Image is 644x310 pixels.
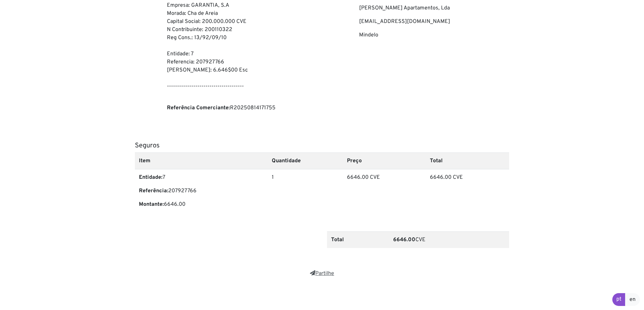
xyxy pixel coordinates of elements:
a: en [625,293,640,306]
a: Partilhe [310,270,334,277]
p: [EMAIL_ADDRESS][DOMAIN_NAME] [359,18,509,26]
b: 6646.00 [393,236,415,243]
th: Total [426,152,509,169]
b: Referência Comerciante: [167,105,230,111]
a: pt [612,293,625,306]
b: Montante: [139,201,164,208]
p: 7 [139,173,264,181]
th: Item [135,152,268,169]
td: 6646.00 CVE [426,169,509,218]
p: 207927766 [139,187,264,195]
th: Preço [343,152,426,169]
b: Entidade: [139,174,163,181]
td: CVE [389,231,509,248]
b: Referência: [139,188,168,194]
p: Mindelo [359,31,509,39]
p: R20250814171755 [167,104,317,112]
h5: Seguros [135,142,509,150]
th: Total [327,231,389,248]
td: 6646.00 CVE [343,169,426,218]
p: [PERSON_NAME] Apartamentos, Lda [359,4,509,12]
td: 1 [268,169,343,218]
p: 6646.00 [139,200,264,208]
th: Quantidade [268,152,343,169]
